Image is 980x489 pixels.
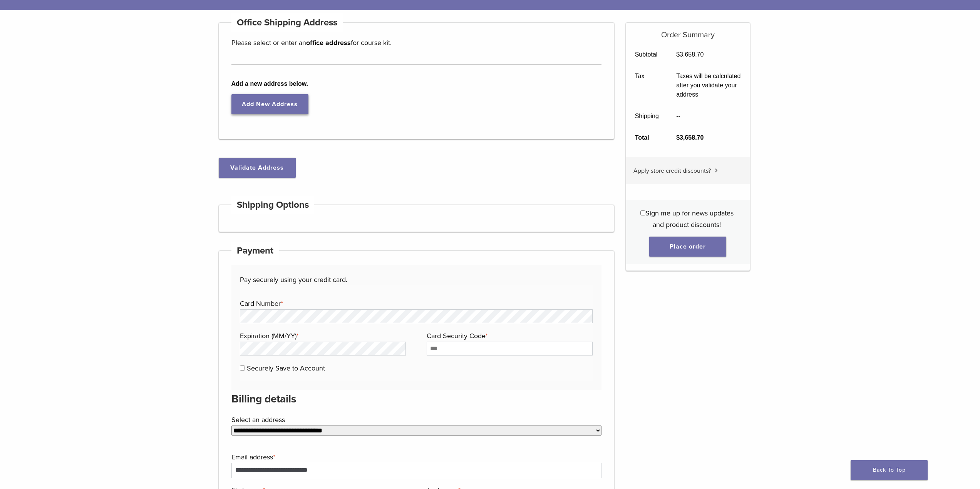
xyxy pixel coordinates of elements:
[231,37,602,48] p: Please select or enter an for course kit.
[240,285,593,381] fieldset: Payment Info
[851,460,928,480] a: Back To Top
[240,274,593,285] p: Pay securely using your credit card.
[626,105,668,127] th: Shipping
[231,196,315,214] h4: Shipping Options
[427,330,591,342] label: Card Security Code
[231,79,602,88] b: Add a new address below.
[231,94,308,114] a: Add New Address
[231,13,343,32] h4: Office Shipping Address
[626,65,668,105] th: Tax
[626,127,668,149] th: Total
[219,158,296,178] button: Validate Address
[676,134,704,141] bdi: 3,658.70
[676,51,680,58] span: $
[240,298,591,309] label: Card Number
[240,330,404,342] label: Expiration (MM/YY)
[626,23,750,40] h5: Order Summary
[640,210,645,215] input: Sign me up for news updates and product discounts!
[676,134,680,141] span: $
[306,38,351,47] strong: office address
[231,242,279,260] h4: Payment
[676,51,704,58] bdi: 3,658.70
[231,414,600,426] label: Select an address
[626,44,668,65] th: Subtotal
[633,167,711,175] span: Apply store credit discounts?
[247,364,325,372] label: Securely Save to Account
[645,209,734,229] span: Sign me up for news updates and product discounts!
[231,451,600,463] label: Email address
[676,113,680,119] span: --
[715,169,718,172] img: caret.svg
[231,390,602,408] h3: Billing details
[668,65,750,105] td: Taxes will be calculated after you validate your address
[649,237,726,257] button: Place order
